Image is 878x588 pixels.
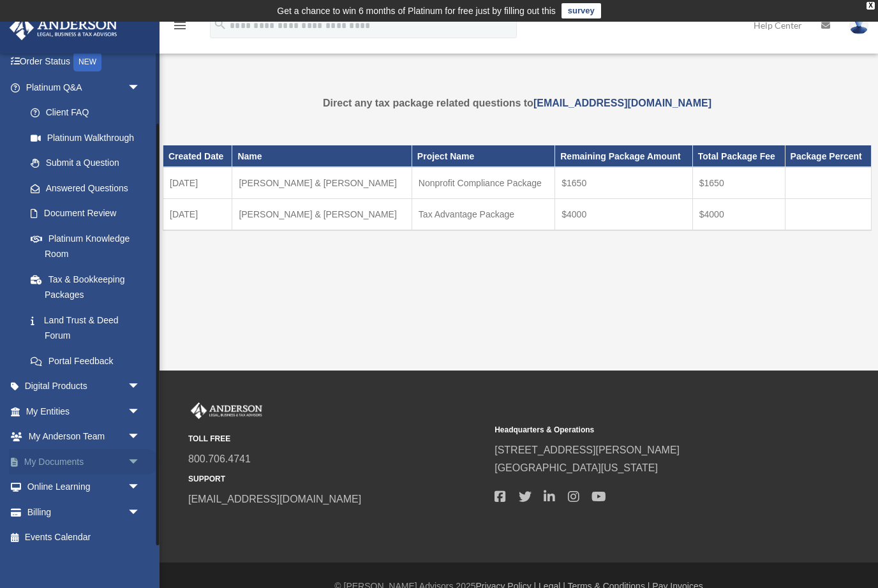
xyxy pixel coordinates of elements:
a: survey [562,3,601,18]
span: arrow_drop_down [128,75,153,101]
a: Tax & Bookkeeping Packages [18,267,153,307]
a: My Anderson Teamarrow_drop_down [9,424,160,450]
span: arrow_drop_down [128,474,153,501]
small: TOLL FREE [188,432,486,446]
span: arrow_drop_down [128,424,153,450]
td: $4000 [692,199,785,231]
span: arrow_drop_down [128,449,153,475]
td: [DATE] [163,167,232,199]
span: arrow_drop_down [128,374,153,400]
small: Headquarters & Operations [495,423,792,437]
a: menu [172,22,188,33]
a: Online Learningarrow_drop_down [9,474,160,500]
a: Order StatusNEW [9,49,160,75]
a: Portal Feedback [18,348,160,374]
a: My Entitiesarrow_drop_down [9,399,160,424]
a: [EMAIL_ADDRESS][DOMAIN_NAME] [533,98,711,108]
a: Digital Productsarrow_drop_down [9,374,160,399]
i: menu [172,18,188,33]
a: Client FAQ [18,100,160,126]
a: 800.706.4741 [188,453,251,464]
a: Land Trust & Deed Forum [18,307,160,348]
th: Total Package Fee [692,145,785,167]
a: Platinum Walkthrough [18,125,160,151]
span: arrow_drop_down [128,399,153,425]
strong: Direct any tax package related questions to [323,98,711,108]
a: My Documentsarrow_drop_down [9,449,160,474]
th: Project Name [412,145,554,167]
td: Nonprofit Compliance Package [412,167,554,199]
a: Events Calendar [9,525,160,550]
div: NEW [73,52,101,71]
img: Anderson Advisors Platinum Portal [188,402,265,419]
div: Get a chance to win 6 months of Platinum for free just by filling out this [277,3,556,18]
th: Remaining Package Amount [555,145,693,167]
small: SUPPORT [188,473,486,486]
a: [GEOGRAPHIC_DATA][US_STATE] [495,462,658,473]
td: $4000 [555,199,693,231]
a: [EMAIL_ADDRESS][DOMAIN_NAME] [188,494,361,504]
a: Billingarrow_drop_down [9,499,160,525]
span: arrow_drop_down [128,499,153,526]
th: Package Percent [785,145,871,167]
div: close [867,2,875,10]
a: Answered Questions [18,175,160,201]
td: [PERSON_NAME] & [PERSON_NAME] [232,167,412,199]
td: Tax Advantage Package [412,199,554,231]
td: $1650 [692,167,785,199]
a: Document Review [18,201,160,226]
th: Created Date [163,145,232,167]
th: Name [232,145,412,167]
a: Platinum Knowledge Room [18,226,160,267]
a: Submit a Question [18,151,160,176]
a: Platinum Q&Aarrow_drop_down [9,75,160,100]
i: search [213,17,227,31]
td: [PERSON_NAME] & [PERSON_NAME] [232,199,412,231]
a: [STREET_ADDRESS][PERSON_NAME] [495,445,680,455]
td: [DATE] [163,199,232,231]
img: Anderson Advisors Platinum Portal [6,15,121,40]
img: User Pic [849,16,868,34]
td: $1650 [555,167,693,199]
